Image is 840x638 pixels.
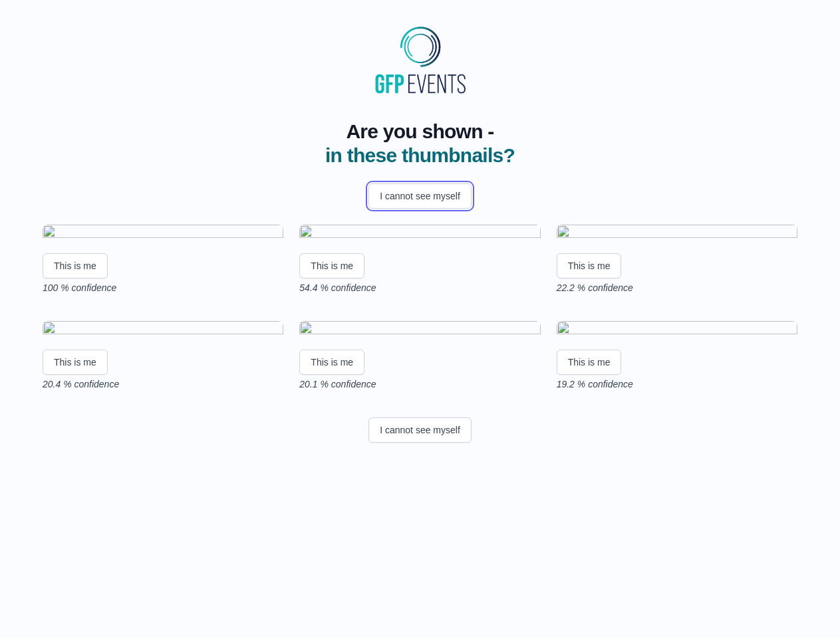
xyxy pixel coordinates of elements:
[299,225,540,243] img: 578f58dd136c809b8d3e617216b9f95fc00db582.gif
[557,225,797,243] img: 3cbcd9f3fb502c51da564c3417fbcf2020abe4f2.gif
[299,350,364,375] button: This is me
[43,350,108,375] button: This is me
[557,350,622,375] button: This is me
[43,321,283,339] img: 66630020ccc5e2a304d63a43de242210ac74fe66.gif
[43,225,283,243] img: 09d741ec620c7a3808bc6abe023da8782bb89f5c.gif
[557,321,797,339] img: 2bf6a9cf3a30c78e8ff30b3637cfaf999bb247e4.gif
[43,377,283,391] p: 20.4 % confidence
[557,377,797,391] p: 19.2 % confidence
[325,144,515,166] span: in these thumbnails?
[557,281,797,294] p: 22.2 % confidence
[299,253,364,278] button: This is me
[43,253,108,278] button: This is me
[43,281,283,294] p: 100 % confidence
[299,377,540,391] p: 20.1 % confidence
[299,321,540,339] img: 4df20ca0b7237d0abaddb8b47eba72b8be7f9ade.gif
[557,253,622,278] button: This is me
[370,21,470,98] img: MyGraduationClip
[368,417,472,443] button: I cannot see myself
[368,183,472,209] button: I cannot see myself
[299,281,540,294] p: 54.4 % confidence
[325,120,515,144] span: Are you shown -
